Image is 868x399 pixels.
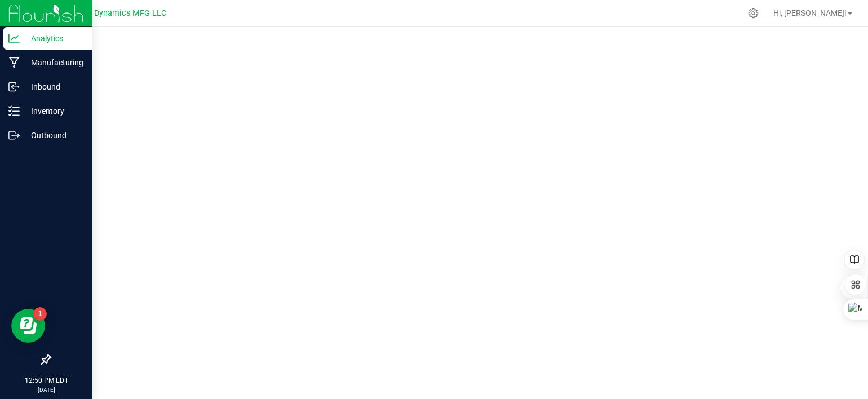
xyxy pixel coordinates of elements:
[746,8,760,19] div: Manage settings
[20,80,87,94] p: Inbound
[8,57,20,68] inline-svg: Manufacturing
[20,128,87,142] p: Outbound
[33,307,47,321] iframe: Resource center unread badge
[8,33,20,44] inline-svg: Analytics
[8,130,20,141] inline-svg: Outbound
[20,56,87,69] p: Manufacturing
[5,385,87,394] p: [DATE]
[5,375,87,385] p: 12:50 PM EDT
[773,8,847,17] span: Hi, [PERSON_NAME]!
[8,105,20,117] inline-svg: Inventory
[20,104,87,118] p: Inventory
[8,81,20,92] inline-svg: Inbound
[64,8,166,18] span: Modern Dynamics MFG LLC
[11,309,45,343] iframe: Resource center
[20,32,87,45] p: Analytics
